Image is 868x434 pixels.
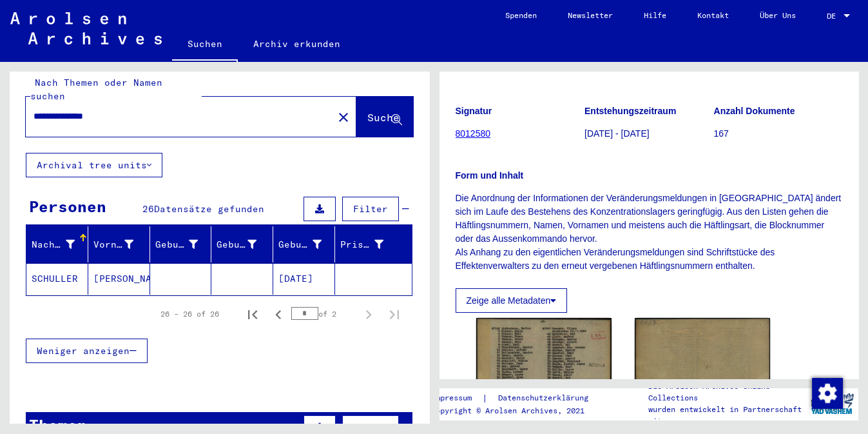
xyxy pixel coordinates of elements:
button: Weniger anzeigen [26,339,148,363]
p: Die Anordnung der Informationen der Veränderungsmeldungen in [GEOGRAPHIC_DATA] ändert sich im Lau... [456,192,843,273]
img: Arolsen_neg.svg [10,12,162,44]
button: Filter [342,197,399,221]
div: Geburtsdatum [278,238,322,252]
span: Weniger anzeigen [37,345,130,357]
div: Prisoner # [340,238,383,252]
span: Datensätze gefunden [141,422,251,433]
button: Suche [356,97,413,137]
p: wurden entwickelt in Partnerschaft mit [648,404,806,427]
mat-header-cell: Prisoner # [335,226,412,262]
b: Anzahl Dokumente [714,106,795,116]
a: Datenschutzerklärung [488,391,604,405]
p: 167 [714,127,842,141]
div: | [431,391,604,405]
mat-header-cell: Geburt‏ [211,226,273,262]
button: Archival tree units [26,153,162,177]
mat-header-cell: Vorname [88,226,150,262]
button: Last page [381,301,407,327]
span: 26 [142,203,154,215]
span: Suche [367,111,400,124]
div: of 2 [291,308,356,320]
mat-header-cell: Geburtsdatum [273,226,335,262]
span: Filter [353,422,388,433]
a: Suchen [172,28,238,62]
b: Entstehungszeitraum [584,106,676,116]
div: Prisoner # [340,234,400,255]
mat-header-cell: Geburtsname [150,226,212,262]
mat-icon: close [336,110,351,125]
div: Personen [29,195,106,218]
mat-cell: SCHULLER [26,263,88,295]
div: Nachname [32,238,75,252]
a: 8012580 [456,128,491,139]
p: Copyright © Arolsen Archives, 2021 [431,405,604,417]
a: Impressum [431,391,482,405]
button: Zeige alle Metadaten [456,288,568,313]
img: Zustimmung ändern [812,378,843,409]
div: Geburtsname [155,238,198,252]
button: Previous page [265,301,291,327]
button: Next page [356,301,381,327]
a: Archiv erkunden [238,28,356,59]
mat-label: Nach Themen oder Namen suchen [30,77,162,102]
div: Geburt‏ [217,234,273,255]
mat-header-cell: Nachname [26,226,88,262]
div: Geburtsname [155,234,215,255]
img: yv_logo.png [808,388,856,420]
b: Signatur [456,106,492,116]
span: Filter [353,203,388,215]
div: 26 – 26 of 26 [160,308,219,320]
mat-cell: [PERSON_NAME] [88,263,150,295]
b: Form und Inhalt [456,170,524,181]
p: [DATE] - [DATE] [584,127,713,141]
span: DE [827,12,841,21]
div: Geburt‏ [217,238,256,252]
div: Vorname [93,234,149,255]
span: Datensätze gefunden [154,203,264,215]
button: Clear [331,104,356,130]
p: Die Arolsen Archives Online-Collections [648,380,806,404]
button: First page [240,301,265,327]
div: Vorname [93,238,133,252]
span: 4 [135,422,141,433]
div: Nachname [32,234,91,255]
mat-cell: [DATE] [273,263,335,295]
div: Geburtsdatum [278,234,338,255]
